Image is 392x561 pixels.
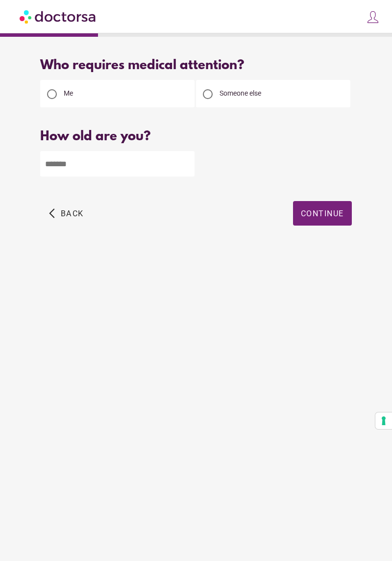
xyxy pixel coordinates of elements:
[45,201,88,226] button: arrow_back_ios Back
[293,201,352,226] button: Continue
[20,5,97,27] img: Doctorsa.com
[375,412,392,429] button: Your consent preferences for tracking technologies
[61,209,84,218] span: Back
[301,209,344,218] span: Continue
[64,89,73,97] span: Me
[40,58,351,74] div: Who requires medical attention?
[220,89,261,97] span: Someone else
[366,10,380,24] img: icons8-customer-100.png
[40,129,351,145] div: How old are you?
